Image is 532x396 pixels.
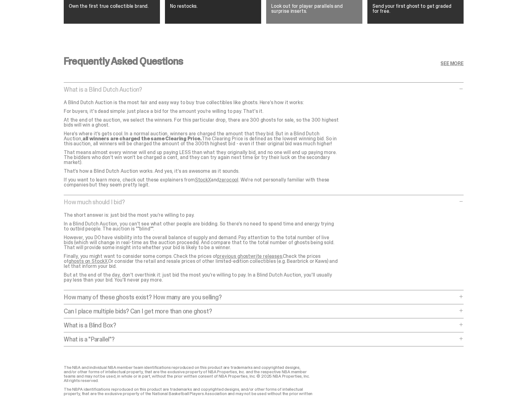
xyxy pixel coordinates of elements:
[64,169,339,174] p: That’s how a Blind Dutch Auction works. And yes, it’s as awesome as it sounds.
[64,118,339,128] p: At the end of the auction, we select the winners. For this particular drop, there are 300 ghosts ...
[64,294,457,300] p: How many of these ghosts exist? How many are you selling?
[195,176,211,183] a: StockX
[64,308,457,314] p: Can I place multiple bids? Can I get more than one ghost?
[271,4,357,14] p: Look out for player parallels and surprise inserts.
[64,213,339,218] p: The short answer is: just bid the most you’re willing to pay.
[64,336,457,342] p: What is a "Parallel"?
[64,199,457,205] p: How much should I bid?
[64,221,339,231] p: In a Blind Dutch Auction, you can’t see what other people are bidding. So there’s no need to spen...
[82,135,202,142] strong: all winners are charged the same Clearing Price.
[68,258,108,264] a: ghosts on StockX.
[217,253,282,259] a: previous ghostwrite releases.
[64,86,457,93] p: What is a Blind Dutch Auction?
[64,254,339,269] p: Finally, you might want to consider some comps. Check the prices of Check the prices of Or consid...
[64,273,339,283] p: But at the end of the day, don’t overthink it: just bid the most you’re willing to pay. In a Blin...
[64,177,339,187] p: If you want to learn more, check out these explainers from and . We're not personally familiar wi...
[64,322,457,328] p: What is a Blind Box?
[64,100,339,105] p: A Blind Dutch Auction is the most fair and easy way to buy true collectibles like ghosts. Here’s ...
[64,109,339,114] p: For buyers, it's dead simple: just place a bid for the amount you’re willing to pay. That's it.
[64,150,339,165] p: That means almost every winner will end up paying LESS than what they originally bid, and no one ...
[64,131,339,146] p: Here’s where it’s gets cool. In a normal auction, winners are charged the amount that they bid. B...
[372,4,459,14] p: Send your first ghost to get graded for free.
[64,235,339,250] p: However, you DO have visibility into the overall balance of supply and demand. Pay attention to t...
[170,4,256,9] p: No restocks.
[69,4,155,9] p: Own the first true collectible brand.
[440,61,464,66] a: SEE MORE
[64,56,183,66] h3: Frequently Asked Questions
[219,176,238,183] a: zerocool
